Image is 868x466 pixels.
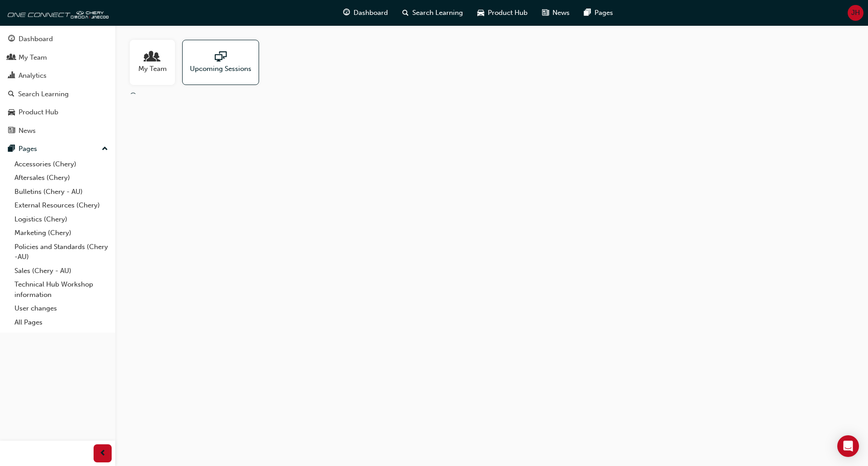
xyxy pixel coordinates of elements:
a: Bulletins (Chery - AU) [11,185,112,199]
button: Pages [4,141,112,157]
span: Search Learning [412,8,463,18]
span: car-icon [477,7,484,19]
span: sessionType_ONLINE_URL-icon [215,51,226,64]
div: My Team [19,52,47,63]
a: news-iconNews [535,4,577,22]
span: Pages [594,8,613,18]
a: Product Hub [4,104,112,121]
a: car-iconProduct Hub [470,4,535,22]
span: up-icon [102,143,108,155]
a: Technical Hub Workshop information [11,278,112,301]
a: Search Learning [4,86,112,103]
span: guage-icon [343,7,350,19]
span: people-icon [146,51,158,64]
a: Analytics [4,67,112,84]
span: Product Hub [488,8,528,18]
div: Analytics [19,71,47,81]
a: Accessories (Chery) [11,157,112,171]
span: news-icon [8,127,15,135]
a: Aftersales (Chery) [11,171,112,185]
a: Upcoming Sessions [182,40,266,85]
span: pages-icon [8,145,15,153]
div: Product Hub [19,107,58,118]
a: Sales (Chery - AU) [11,264,112,278]
a: guage-iconDashboard [336,4,395,22]
a: My Team [4,49,112,66]
span: search-icon [402,7,409,19]
div: News [19,126,36,136]
a: Policies and Standards (Chery -AU) [11,240,112,264]
div: Dashboard [19,34,53,44]
button: DashboardMy TeamAnalyticsSearch LearningProduct HubNews [4,29,112,141]
span: news-icon [542,7,549,19]
a: User changes [11,301,112,315]
a: All Pages [11,315,112,329]
span: car-icon [8,108,15,117]
a: Logistics (Chery) [11,212,112,226]
a: External Resources (Chery) [11,198,112,212]
span: Dashboard [354,8,388,18]
button: JH [848,5,863,21]
div: Open Intercom Messenger [837,435,859,457]
a: Dashboard [4,31,112,47]
span: JH [851,8,860,18]
img: oneconnect [5,4,108,22]
span: pages-icon [584,7,591,19]
a: search-iconSearch Learning [395,4,470,22]
span: My Team [138,64,167,74]
span: chart-icon [8,72,15,80]
span: search-icon [8,90,14,99]
div: Search Learning [18,89,69,99]
a: pages-iconPages [577,4,620,22]
a: My Team [130,40,182,85]
div: Pages [19,144,37,154]
a: News [4,122,112,139]
span: Upcoming Sessions [190,64,251,74]
span: guage-icon [8,35,15,43]
span: people-icon [8,54,15,62]
a: Marketing (Chery) [11,226,112,240]
span: prev-icon [99,448,106,459]
span: News [552,8,570,18]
